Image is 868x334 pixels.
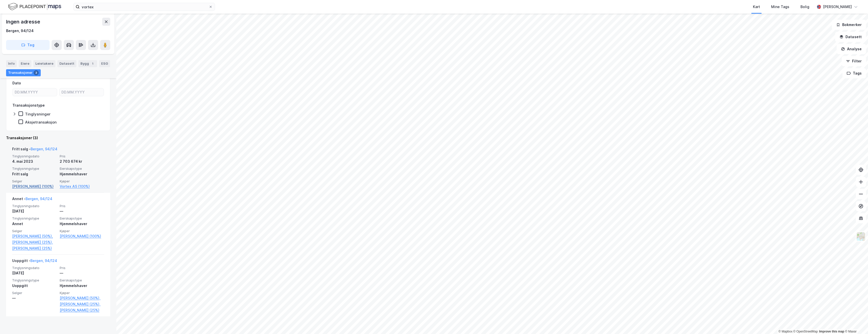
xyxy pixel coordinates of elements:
[6,69,41,76] div: Transaksjoner
[60,229,104,233] span: Kjøper
[12,233,57,239] a: [PERSON_NAME] (50%),
[80,3,209,11] input: Søk på adresse, matrikkel, gårdeiere, leietakere eller personer
[26,197,52,201] a: Bergen, 94/124
[12,146,57,154] div: Fritt salg -
[99,60,110,67] div: ESG
[823,4,852,10] div: [PERSON_NAME]
[6,40,50,50] button: Tag
[12,229,57,233] span: Selger
[60,291,104,295] span: Kjøper
[60,233,104,239] a: [PERSON_NAME] (100%)
[12,183,57,189] a: [PERSON_NAME] (100%)
[12,216,57,221] span: Tinglysningstype
[12,283,57,289] div: Uoppgitt
[12,158,57,164] div: 4. mai 2023
[12,80,21,86] div: Dato
[6,18,41,26] div: Ingen adresse
[60,204,104,208] span: Pris
[12,278,57,282] span: Tinglysningstype
[12,221,57,227] div: Annet
[12,295,57,301] div: —
[12,102,45,108] div: Transaksjonstype
[57,60,76,67] div: Datasett
[12,245,57,251] a: [PERSON_NAME] (25%)
[793,330,818,333] a: OpenStreetMap
[12,291,57,295] span: Selger
[60,179,104,183] span: Kjøper
[800,4,809,10] div: Bolig
[12,179,57,183] span: Selger
[31,147,57,151] a: Bergen, 94/124
[60,295,104,301] a: [PERSON_NAME] (50%),
[842,68,866,78] button: Tags
[12,196,52,204] div: Annet -
[842,56,866,66] button: Filter
[843,310,868,334] iframe: Chat Widget
[753,4,760,10] div: Kart
[12,154,57,158] span: Tinglysningsdato
[60,183,104,189] a: Vortex AS (100%)
[832,20,866,30] button: Bokmerker
[60,158,104,164] div: 2 703 674 kr
[30,258,57,263] a: Bergen, 94/124
[12,239,57,245] a: [PERSON_NAME] (25%),
[60,171,104,177] div: Hjemmelshaver
[771,4,789,10] div: Mine Tags
[60,208,104,214] div: —
[12,166,57,171] span: Tinglysningstype
[33,60,55,67] div: Leietakere
[6,135,110,141] div: Transaksjoner (3)
[60,270,104,276] div: —
[12,171,57,177] div: Fritt salg
[60,221,104,227] div: Hjemmelshaver
[34,70,39,75] div: 3
[25,120,57,125] div: Aksjetransaksjon
[60,307,104,313] a: [PERSON_NAME] (25%)
[60,266,104,270] span: Pris
[78,60,97,67] div: Bygg
[778,330,792,333] a: Mapbox
[13,88,57,96] input: DD.MM.YYYY
[60,278,104,282] span: Eierskapstype
[12,270,57,276] div: [DATE]
[6,60,17,67] div: Info
[843,310,868,334] div: Kontrollprogram for chat
[60,154,104,158] span: Pris
[12,208,57,214] div: [DATE]
[856,232,866,241] img: Z
[60,166,104,171] span: Eierskapstype
[60,283,104,289] div: Hjemmelshaver
[835,32,866,42] button: Datasett
[6,28,34,34] div: Bergen, 94/124
[12,266,57,270] span: Tinglysningsdato
[60,216,104,221] span: Eierskapstype
[819,330,844,333] a: Improve this map
[12,258,57,266] div: Uoppgitt -
[25,112,51,116] div: Tinglysninger
[837,44,866,54] button: Analyse
[59,88,104,96] input: DD.MM.YYYY
[12,204,57,208] span: Tinglysningsdato
[90,61,95,66] div: 1
[60,301,104,307] a: [PERSON_NAME] (25%),
[8,2,61,11] img: logo.f888ab2527a4732fd821a326f86c7f29.svg
[19,60,31,67] div: Eiere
